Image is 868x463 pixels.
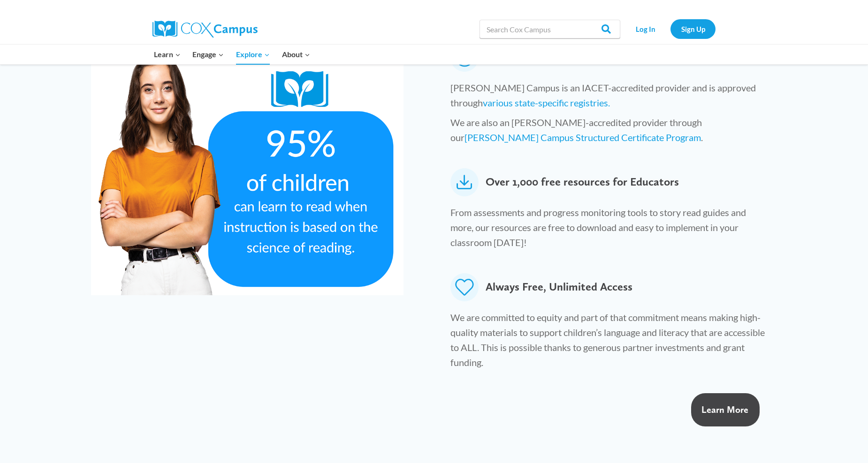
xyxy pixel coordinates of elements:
[450,310,770,374] p: We are committed to equity and part of that commitment means making high-quality materials to sup...
[450,205,770,254] p: From assessments and progress monitoring tools to story read guides and more, our resources are f...
[450,115,770,149] p: We are also an [PERSON_NAME]-accredited provider through our .
[701,404,748,415] span: Learn More
[464,132,701,143] a: [PERSON_NAME] Campus Structured Certificate Program
[480,20,620,38] input: Search Cox Campus
[486,273,632,301] span: Always Free, Unlimited Access
[483,97,610,108] a: various state-specific registries.
[230,45,276,64] button: Child menu of Explore
[187,45,230,64] button: Child menu of Engage
[625,19,666,38] a: Log In
[276,45,316,64] button: Child menu of About
[486,168,679,196] span: Over 1,000 free resources for Educators
[148,45,316,64] nav: Primary Navigation
[625,19,716,38] nav: Secondary Navigation
[670,19,716,38] a: Sign Up
[691,393,760,426] a: Learn More
[91,41,404,295] img: Frame 13 (1)
[152,21,258,37] img: Cox Campus
[450,80,770,115] p: [PERSON_NAME] Campus is an IACET-accredited provider and is approved through
[148,45,187,64] button: Child menu of Learn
